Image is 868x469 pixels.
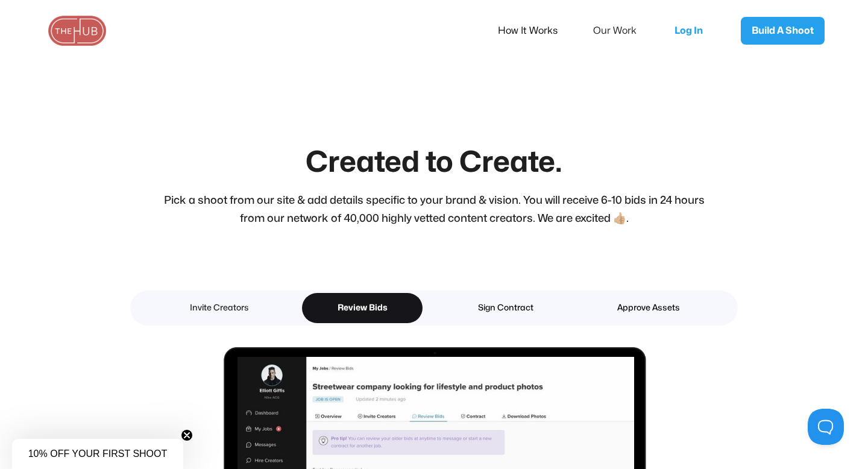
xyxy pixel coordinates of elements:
[593,18,653,43] a: Our Work
[151,192,717,228] div: Pick a shoot from our site & add details specific to your brand & vision. You will receive 6-10 b...
[12,439,183,469] div: 10% OFF YOUR FIRST SHOOTClose teaser
[808,409,844,445] iframe: Toggle Customer Support
[498,18,574,43] a: How It Works
[306,146,562,180] h2: Created to Create.
[467,300,545,316] div: Sign Contract
[180,300,259,316] div: Invite Creators
[609,300,688,316] div: Approve Assets
[662,11,723,51] a: Log In
[28,449,168,459] span: 10% OFF YOUR FIRST SHOOT
[741,17,825,45] a: Build A Shoot
[323,300,401,316] div: Review Bids
[181,429,193,441] button: Close teaser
